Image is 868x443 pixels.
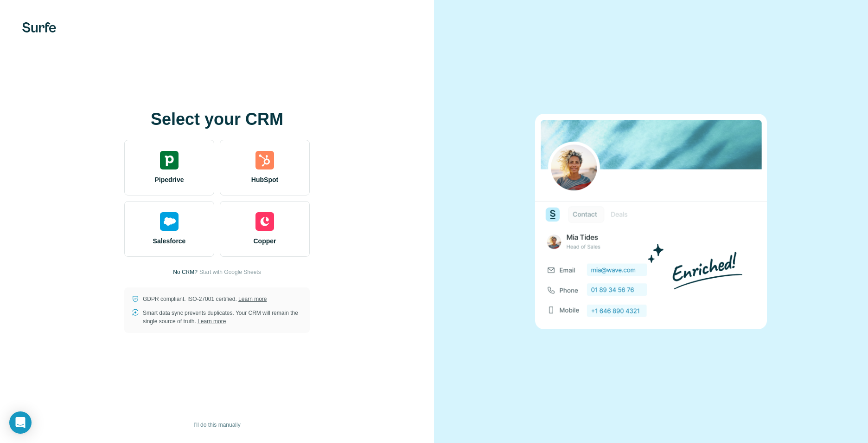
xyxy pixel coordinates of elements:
p: GDPR compliant. ISO-27001 certified. [143,295,267,303]
span: Salesforce [153,236,186,246]
button: Start with Google Sheets [199,268,261,276]
img: salesforce's logo [160,212,179,231]
img: copper's logo [255,212,274,231]
img: pipedrive's logo [160,151,179,169]
span: Pipedrive [154,175,184,184]
img: none image [535,114,767,329]
a: Learn more [238,296,267,302]
span: HubSpot [251,175,278,184]
span: I’ll do this manually [193,421,240,429]
button: I’ll do this manually [187,418,247,432]
div: Open Intercom Messenger [9,411,32,434]
h1: Select your CRM [124,110,310,129]
a: Learn more [198,318,226,325]
img: hubspot's logo [255,151,274,169]
p: Smart data sync prevents duplicates. Your CRM will remain the single source of truth. [143,309,302,326]
img: Surfe's logo [22,22,56,33]
span: Copper [254,236,276,246]
p: No CRM? [173,268,198,276]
